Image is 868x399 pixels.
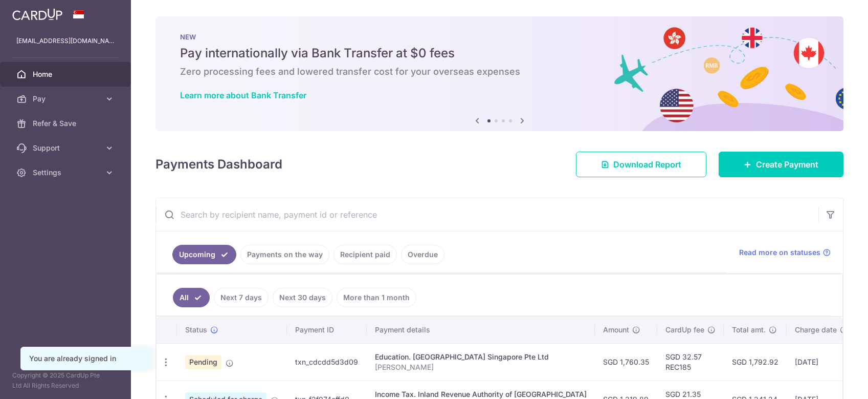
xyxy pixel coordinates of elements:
[795,325,837,335] span: Charge date
[787,343,856,381] td: [DATE]
[172,245,236,264] a: Upcoming
[719,152,843,177] a: Create Payment
[401,245,444,264] a: Overdue
[240,245,329,264] a: Payments on the way
[180,45,819,61] h5: Pay internationally via Bank Transfer at $0 fees
[603,325,629,335] span: Amount
[185,325,207,335] span: Status
[739,247,831,258] a: Read more on statuses
[33,69,100,79] span: Home
[287,343,367,381] td: txn_cdcdd5d3d09
[29,353,143,364] div: You are already signed in
[732,325,766,335] span: Total amt.
[155,16,843,131] img: Bank transfer banner
[214,288,269,307] a: Next 7 days
[180,33,819,41] p: NEW
[273,288,332,307] a: Next 30 days
[375,352,587,362] div: Education. [GEOGRAPHIC_DATA] Singapore Pte Ltd
[16,36,115,46] p: [EMAIL_ADDRESS][DOMAIN_NAME]
[724,343,787,381] td: SGD 1,792.92
[185,355,221,369] span: Pending
[576,152,706,177] a: Download Report
[180,66,819,78] h6: Zero processing fees and lowered transfer cost for your overseas expenses
[180,90,306,100] a: Learn more about Bank Transfer
[155,155,282,174] h4: Payments Dashboard
[595,343,657,381] td: SGD 1,760.35
[739,247,820,258] span: Read more on statuses
[367,317,595,343] th: Payment details
[665,325,704,335] span: CardUp fee
[613,158,681,171] span: Download Report
[756,158,818,171] span: Create Payment
[33,94,100,104] span: Pay
[657,343,724,381] td: SGD 32.57 REC185
[333,245,397,264] a: Recipient paid
[173,288,210,307] a: All
[287,317,367,343] th: Payment ID
[12,8,62,20] img: CardUp
[337,288,416,307] a: More than 1 month
[33,118,100,129] span: Refer & Save
[375,362,587,372] p: [PERSON_NAME]
[33,167,100,178] span: Settings
[156,198,818,231] input: Search by recipient name, payment id or reference
[33,143,100,153] span: Support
